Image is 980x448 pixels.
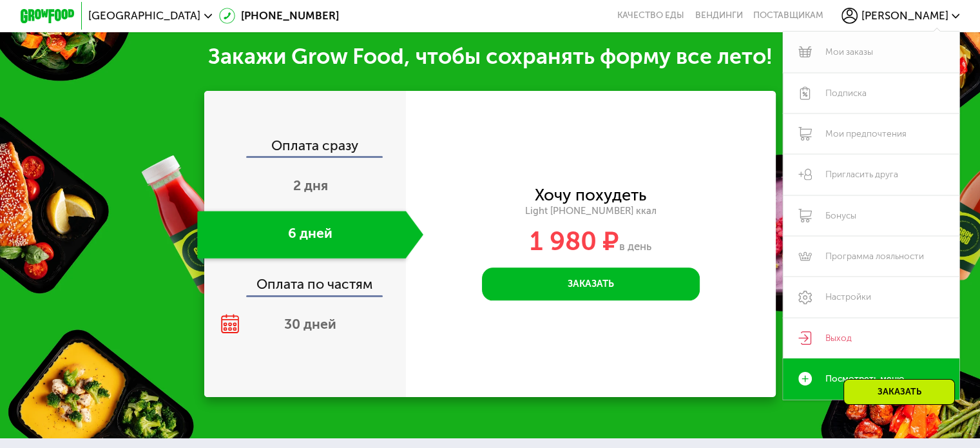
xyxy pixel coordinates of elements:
[783,277,960,317] a: Настройки
[783,113,960,154] a: Мои предпочтения
[482,268,700,300] button: Заказать
[535,188,646,202] div: Хочу похудеть
[88,10,200,21] span: [GEOGRAPHIC_DATA]
[219,8,339,24] a: [PHONE_NUMBER]
[619,240,651,253] span: в день
[783,154,960,195] a: Пригласить друга
[783,318,960,358] a: Выход
[530,226,619,257] span: 1 980 ₽
[617,10,684,21] a: Качество еды
[206,264,406,295] div: Оплата по частям
[783,358,960,399] a: Посмотреть меню
[695,10,742,21] a: Вендинги
[783,236,960,277] a: Программа лояльности
[293,177,328,193] span: 2 дня
[861,10,948,21] span: [PERSON_NAME]
[753,10,823,21] div: поставщикам
[783,195,960,236] a: Бонусы
[783,73,960,113] a: Подписка
[206,139,406,156] div: Оплата сразу
[843,379,955,405] div: Заказать
[783,32,960,72] a: Мои заказы
[284,316,336,332] span: 30 дней
[406,205,776,217] div: Light [PHONE_NUMBER] ккал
